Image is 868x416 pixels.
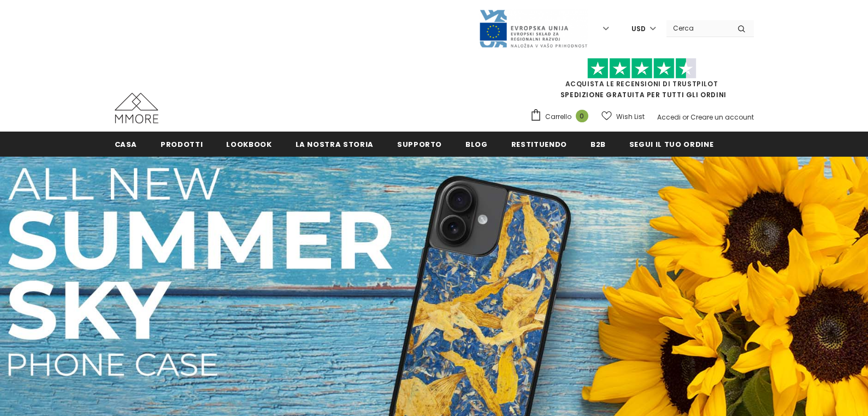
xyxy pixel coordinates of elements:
a: Acquista le recensioni di TrustPilot [565,79,718,88]
a: Accedi [657,112,681,122]
a: Creare un account [690,112,754,122]
img: Fidati di Pilot Stars [587,58,696,79]
a: Restituendo [511,132,567,156]
span: Prodotti [161,139,203,150]
span: supporto [397,139,442,150]
a: Casa [115,132,138,156]
a: B2B [591,132,606,156]
span: La nostra storia [296,139,374,150]
a: Lookbook [226,132,271,156]
span: Wish List [616,111,645,122]
a: Blog [465,132,488,156]
span: SPEDIZIONE GRATUITA PER TUTTI GLI ORDINI [530,63,754,99]
span: Lookbook [226,139,271,150]
span: Restituendo [511,139,567,150]
span: Blog [465,139,488,150]
span: Carrello [545,111,571,122]
span: or [682,112,689,122]
span: Casa [115,139,138,150]
span: 0 [576,110,588,122]
a: Carrello 0 [530,109,594,125]
img: Javni Razpis [479,9,588,49]
span: B2B [591,139,606,150]
span: Segui il tuo ordine [629,139,713,150]
a: supporto [397,132,442,156]
a: Prodotti [161,132,203,156]
a: La nostra storia [296,132,374,156]
img: Casi MMORE [115,93,158,123]
a: Wish List [601,107,645,126]
input: Search Site [666,20,729,36]
span: USD [631,23,646,34]
a: Segui il tuo ordine [629,132,713,156]
a: Javni Razpis [479,23,588,33]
